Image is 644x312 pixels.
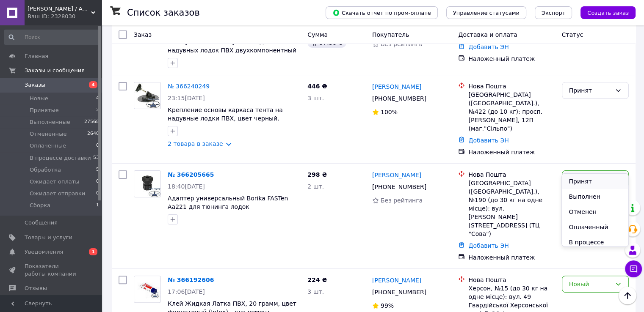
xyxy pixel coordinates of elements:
[580,6,636,19] button: Создать заказ
[96,142,99,150] span: 0
[453,10,520,16] span: Управление статусами
[25,52,48,60] span: Главная
[446,6,526,19] button: Управление статусами
[168,107,283,139] a: Крепление основы каркаса тента на надувные лодки ПВХ, цвет черный. Основа крепления каркаса тента...
[307,31,328,38] span: Сумма
[84,118,99,126] span: 27568
[468,242,509,249] a: Добавить ЭН
[307,95,324,101] span: 3 шт.
[96,95,99,102] span: 4
[30,202,50,209] span: Сборка
[307,171,327,178] span: 298 ₴
[372,276,421,285] a: [PERSON_NAME]
[372,183,426,190] span: [PHONE_NUMBER]
[569,279,611,289] div: Новый
[562,174,628,189] li: Принят
[168,95,205,101] span: 23:15[DATE]
[168,288,205,295] span: 17:06[DATE]
[168,195,288,210] a: Адаптер универсальный Borika FASTen Aa221 для тюнинга лодок
[30,130,66,138] span: Отмененные
[572,9,636,16] a: Создать заказ
[381,197,423,204] span: Без рейтинга
[307,276,327,283] span: 224 ₴
[468,170,555,179] div: Нова Пошта
[569,86,611,95] div: Принят
[30,142,66,150] span: Оплаченные
[96,107,99,114] span: 2
[468,276,555,284] div: Нова Пошта
[542,10,565,16] span: Экспорт
[25,234,72,241] span: Товары и услуги
[28,5,91,13] span: Аква Крузер / Aqua Cruiser
[30,154,91,162] span: В процессе доставки
[562,235,628,258] li: В процессе доставки
[93,154,99,162] span: 53
[134,82,160,109] img: Фото товару
[25,81,45,89] span: Заказы
[25,219,58,227] span: Сообщения
[468,82,555,90] div: Нова Пошта
[96,190,99,197] span: 0
[468,44,509,50] a: Добавить ЭН
[28,13,102,20] div: Ваш ID: 2328030
[307,183,324,190] span: 2 шт.
[307,288,324,295] span: 3 шт.
[96,166,99,174] span: 5
[168,83,210,90] a: № 366240249
[25,263,78,278] span: Показатели работы компании
[30,190,85,197] span: Ожидает отправки
[587,10,629,16] span: Создать заказ
[134,276,160,302] img: Фото товару
[134,170,161,197] a: Фото товару
[381,302,394,309] span: 99%
[381,41,423,47] span: Без рейтинга
[562,219,628,235] li: Оплаченный
[25,248,63,256] span: Уведомления
[30,118,70,126] span: Выполненные
[127,8,200,18] h1: Список заказов
[30,95,48,102] span: Новые
[168,171,214,178] a: № 366205665
[468,179,555,238] div: [GEOGRAPHIC_DATA] ([GEOGRAPHIC_DATA].), №190 (до 30 кг на одне місце): вул. [PERSON_NAME][STREET_...
[372,82,421,91] a: [PERSON_NAME]
[96,202,99,209] span: 1
[372,289,426,296] span: [PHONE_NUMBER]
[381,109,398,115] span: 100%
[30,178,80,186] span: Ожидает оплаты
[134,276,161,303] a: Фото товару
[4,30,100,45] input: Поиск
[372,31,409,38] span: Покупатель
[168,140,223,147] a: 2 товара в заказе
[326,6,438,19] button: Скачать отчет по пром-оплате
[372,171,421,179] a: [PERSON_NAME]
[25,67,85,74] span: Заказы и сообщения
[168,276,214,283] a: № 366192606
[468,90,555,133] div: [GEOGRAPHIC_DATA] ([GEOGRAPHIC_DATA].), №422 (до 10 кг): просп. [PERSON_NAME], 12П (маг."Сільпо")
[372,95,426,102] span: [PHONE_NUMBER]
[168,38,296,62] a: Клей [PERSON_NAME] 750 мл для надувных лодок ПВХ двухкомпонентный полиуретановый с отвердителем
[562,31,583,38] span: Статус
[30,107,59,114] span: Принятые
[168,183,205,190] span: 18:40[DATE]
[89,248,97,255] span: 1
[25,285,47,292] span: Отзывы
[134,171,160,197] img: Фото товару
[468,55,555,63] div: Наложенный платеж
[468,253,555,262] div: Наложенный платеж
[458,31,517,38] span: Доставка и оплата
[307,83,327,90] span: 446 ₴
[562,204,628,219] li: Отменен
[562,189,628,204] li: Выполнен
[468,148,555,156] div: Наложенный платеж
[30,166,61,174] span: Обработка
[332,9,431,16] span: Скачать отчет по пром-оплате
[87,130,99,138] span: 2640
[468,137,509,144] a: Добавить ЭН
[619,287,636,304] button: Наверх
[96,178,99,186] span: 0
[625,260,642,277] button: Чат с покупателем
